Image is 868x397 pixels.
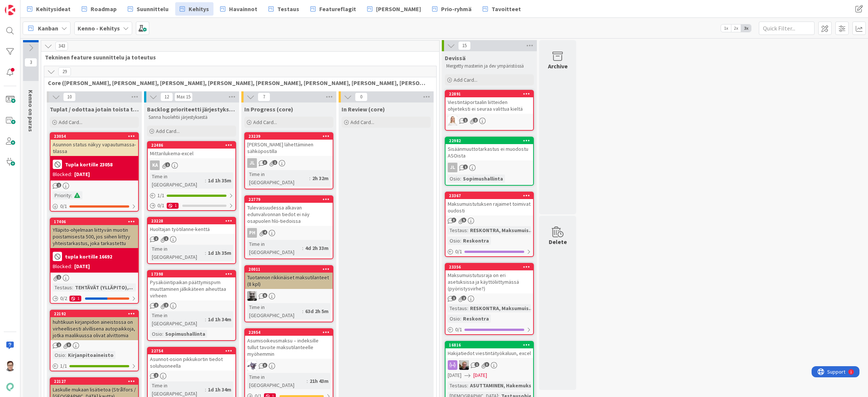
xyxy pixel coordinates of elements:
div: Time in [GEOGRAPHIC_DATA] [150,311,205,328]
img: SM [5,361,15,371]
div: 1d 1h 34m [206,315,233,323]
span: Tavoitteet [492,4,521,13]
div: KA [148,160,235,170]
div: Osio [448,315,460,323]
a: 22779Tulevaisuudessa alkavan edunvalvonnan tiedot ei näy osapuolen hlö-tiedoissaPHTime in [GEOGRA... [244,195,333,259]
a: 23356Maksumuistutusraja on eri asetuksissa ja käyttöliittymässä (pyöristysvirhe?)Testaus:RESKONTR... [445,263,534,335]
div: 4d 2h 33m [303,244,330,252]
div: 22192 [50,310,138,317]
span: 3 [66,342,71,347]
img: LM [247,361,257,371]
div: 22486 [148,142,235,149]
a: Havainnot [216,2,262,16]
div: 0/21 [50,294,138,303]
div: Testaus [448,226,467,234]
span: 3 [262,363,267,368]
div: 20011 [248,267,333,272]
div: JL [448,163,457,172]
div: 17406 [54,219,138,224]
div: Max 15 [177,95,190,99]
div: 1 [39,3,40,9]
div: Maksumuistutusraja on eri asetuksissa ja käyttöliittymässä (pyöristysvirhe?) [446,270,533,293]
div: 22779Tulevaisuudessa alkavan edunvalvonnan tiedot ei näy osapuolen hlö-tiedoissa [245,196,333,226]
span: Prio-ryhmä [441,4,471,13]
div: 16816 [446,342,533,348]
div: Blocked: [53,263,72,270]
div: TEHTÄVÄT (YLLÄPITO),... [73,283,135,292]
div: 22891 [446,91,533,97]
div: Blocked: [53,170,72,178]
div: 1 [69,296,81,302]
div: Asumisoikeusmaksu – indeksille tullut tavoite maksutilanteelle myöhemmin [245,336,333,359]
div: Delete [549,237,567,246]
span: 5 [461,218,466,222]
span: : [309,174,310,182]
div: 0/1 [446,325,533,334]
span: Tekninen feature suunnittelu ja toteutus [45,53,430,61]
b: Tupla kortille 23058 [65,162,112,167]
div: 17398 [151,271,235,277]
span: Add Card... [253,119,277,126]
img: JH [247,291,257,301]
div: RESKONTRA, Maksumuis... [468,304,535,312]
span: Kehitysideat [36,4,71,13]
a: 22486Mittarilukema-excelKATime in [GEOGRAPHIC_DATA]:1d 1h 35m1/10/11 [147,141,236,211]
div: PH [245,228,333,238]
a: Testaus [264,2,304,16]
div: Maksumuistutuksen rajaimet toimivat oudosti [446,199,533,215]
a: Suunnittelu [123,2,173,16]
p: Mergetty masteriin ja dev ympäristössä [446,63,532,69]
div: 23228Huoltajan työtilanne-kenttä [148,218,235,234]
img: SL [448,116,457,126]
div: Osio [150,330,162,338]
span: 1 [463,118,468,123]
div: 17398Pysäköintipaikan päättymispvm muuttaminen jälkikäteen aiheuttaa virheen [148,271,235,300]
div: 1 [167,203,179,209]
span: 5 [262,293,267,298]
div: Mittarilukema-excel [148,149,235,158]
div: 22779 [248,197,333,202]
div: Huoltajan työtilanne-kenttä [148,224,235,234]
div: 22982Sisäänmuuttotarkastus ei muodostu ASOista [446,137,533,160]
span: : [467,226,468,234]
span: 3 [451,218,456,222]
span: : [460,315,461,323]
span: Kanban [38,24,58,33]
span: 1 [164,236,169,241]
span: 15 [458,41,471,50]
div: JL [245,158,333,168]
div: 1d 1h 35m [206,176,233,185]
span: : [460,175,461,183]
div: 22954 [245,329,333,336]
span: 1 [463,165,468,169]
div: RESKONTRA, Maksumuis... [468,226,535,234]
div: Sopimushallinta [163,330,207,338]
div: 23228 [151,218,235,224]
span: [DATE] [473,371,487,379]
div: Asunnon status näkyy vapautumassa-tilassa [50,140,138,156]
a: 23367Maksumuistutuksen rajaimet toimivat oudostiTestaus:RESKONTRA, Maksumuis...Osio:Reskontra0/1 [445,192,534,257]
span: 0 / 2 [60,295,67,302]
div: Pysäköintipaikan päättymispvm muuttaminen jälkikäteen aiheuttaa virheen [148,277,235,300]
div: 20011Tuotannon rikkinäiset maksutilanteet (8 kpl) [245,266,333,289]
span: : [205,315,206,323]
img: Visit kanbanzone.com [5,5,15,15]
div: Ylläpito-ohjelmaan liittyvän muotin poistamisesta 500, jos siihen liittyy yhteistarkastus, joka t... [50,225,138,248]
span: 2 [154,236,159,241]
div: JL [247,158,257,168]
div: 22486Mittarilukema-excel [148,142,235,158]
a: 22982Sisäänmuuttotarkastus ei muodostu ASOistaJLOsio:Sopimushallinta [445,137,534,186]
div: 2h 32m [310,174,330,182]
div: Tulevaisuudessa alkavan edunvalvonnan tiedot ei näy osapuolen hlö-tiedoissa [245,203,333,226]
img: avatar [5,382,15,392]
div: 22891Viestintäportaalin liitteiden ohjeteksti ei seuraa valittua kieltä [446,91,533,114]
div: Tuotannon rikkinäiset maksutilanteet (8 kpl) [245,273,333,289]
span: 0 / 1 [455,326,462,333]
div: 22982 [446,137,533,144]
div: Osio [53,351,65,359]
span: Havainnot [229,4,257,13]
div: 23367Maksumuistutuksen rajaimet toimivat oudosti [446,192,533,215]
a: Tavoitteet [478,2,525,16]
span: Kenno on paras [27,90,35,132]
span: Add Card... [454,77,477,83]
